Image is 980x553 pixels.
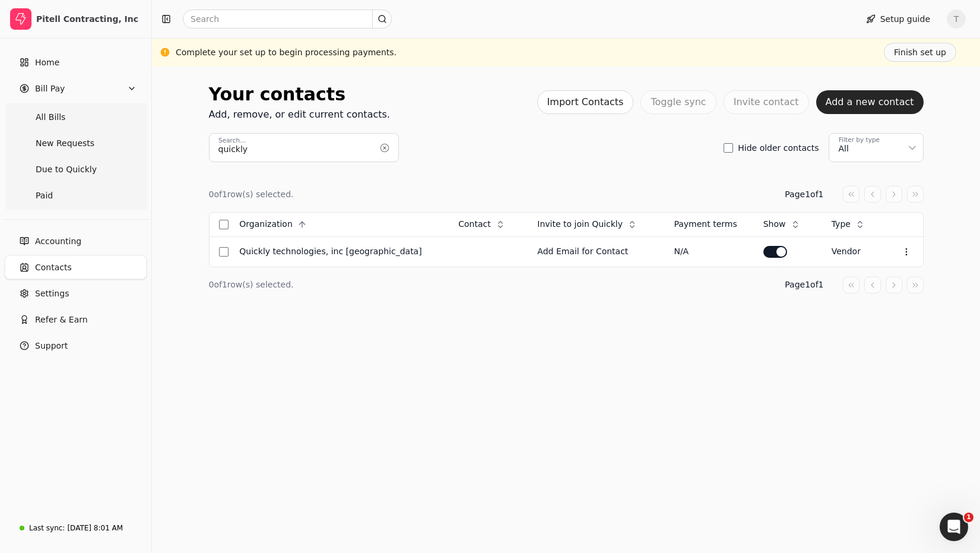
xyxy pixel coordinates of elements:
a: Contacts [5,255,147,279]
button: Add a new contact [816,90,924,114]
a: Accounting [5,229,147,253]
a: Last sync:[DATE] 8:01 AM [5,517,147,539]
span: Contact [458,218,490,230]
span: Type [832,218,851,230]
a: Settings [5,282,147,305]
span: Contacts [35,261,72,274]
a: Due to Quickly [7,157,144,181]
div: Last sync: [29,523,65,533]
label: Hide older contacts [738,144,819,152]
div: Your contacts [209,81,390,108]
button: Select all [219,220,229,229]
div: 0 of 1 row(s) selected. [209,188,294,201]
span: New Requests [36,137,94,150]
input: Search [183,10,392,29]
button: Refer & Earn [5,308,147,331]
div: Add Email for Contact [537,245,655,258]
div: Quickly Technologies, Inc [GEOGRAPHIC_DATA] [239,245,439,258]
span: Show [763,218,786,230]
span: Invite to join Quickly [537,218,623,230]
button: Support [5,334,147,358]
iframe: Intercom live chat [940,513,968,541]
button: Type [832,215,872,234]
span: Paid [36,189,53,202]
span: Accounting [35,235,81,248]
span: Bill Pay [35,83,65,95]
a: Paid [7,184,144,207]
span: 1 [964,513,973,522]
button: Setup guide [857,10,940,29]
span: All Bills [36,111,65,124]
button: T [947,10,966,29]
div: N/A [674,245,744,258]
button: Show [763,215,807,234]
span: Due to Quickly [36,163,97,176]
button: Finish set up [884,43,956,62]
span: Home [35,56,59,69]
span: Settings [35,287,69,300]
button: Organization [239,215,314,234]
div: [DATE] 8:01 AM [67,523,123,533]
span: Organization [239,218,293,230]
div: Page 1 of 1 [785,188,823,201]
button: Bill Pay [5,77,147,100]
div: vendor [832,245,877,258]
div: Payment terms [674,218,744,230]
span: Refer & Earn [35,314,88,326]
span: Support [35,340,68,352]
a: Home [5,50,147,74]
div: Filter by type [839,135,880,145]
div: 0 of 1 row(s) selected. [209,279,294,291]
div: Add, remove, or edit current contacts. [209,108,390,122]
button: Import Contacts [537,90,634,114]
div: Pitell Contracting, Inc [36,13,141,25]
div: Complete your set up to begin processing payments. [176,46,397,59]
button: Invite to join Quickly [537,215,644,234]
button: Contact [458,215,512,234]
div: Page 1 of 1 [785,279,823,291]
button: Select row [219,247,229,257]
label: Search... [218,136,246,146]
a: All Bills [7,105,144,129]
a: New Requests [7,131,144,155]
